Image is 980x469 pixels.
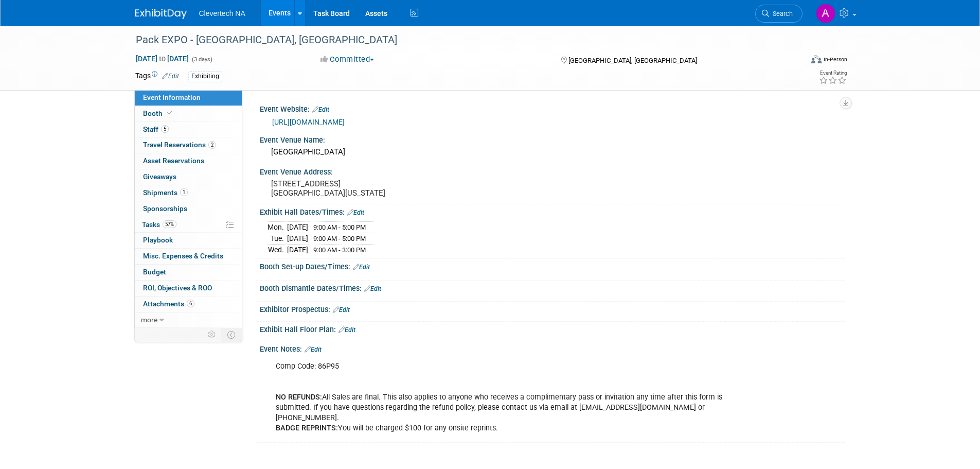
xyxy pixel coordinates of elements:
a: Edit [347,209,364,216]
img: Format-Inperson.png [811,55,822,63]
a: Edit [312,106,329,113]
span: Sponsorships [143,204,187,213]
a: Edit [305,346,322,353]
a: Shipments1 [135,185,242,201]
a: Sponsorships [135,201,242,217]
img: Adnelys Hernandez [816,4,835,23]
a: Travel Reservations2 [135,137,242,153]
td: Personalize Event Tab Strip [203,328,221,341]
span: Booth [143,109,174,117]
span: [GEOGRAPHIC_DATA], [GEOGRAPHIC_DATA] [568,57,697,64]
a: Staff5 [135,122,242,137]
span: Budget [143,268,166,276]
div: Pack EXPO - [GEOGRAPHIC_DATA], [GEOGRAPHIC_DATA] [132,31,787,49]
td: [DATE] [287,222,308,233]
button: Committed [317,54,378,65]
span: Shipments [143,188,188,197]
a: Event Information [135,90,242,106]
span: 1 [180,188,188,196]
span: Attachments [143,300,194,308]
div: Booth Dismantle Dates/Times: [260,281,845,294]
span: Tasks [142,220,176,229]
b: NO REFUNDS: [276,393,322,402]
div: Exhibit Hall Dates/Times: [260,204,845,218]
a: Booth [135,106,242,121]
a: Asset Reservations [135,153,242,169]
div: Event Venue Address: [260,164,845,177]
span: Asset Reservations [143,157,204,165]
a: Edit [162,73,179,80]
span: Playbook [143,236,173,244]
a: Attachments6 [135,297,242,312]
span: Event Information [143,93,201,101]
a: Edit [333,306,350,314]
div: Exhibiting [188,71,222,82]
td: [DATE] [287,244,308,255]
a: Misc. Expenses & Credits [135,249,242,264]
a: Giveaways [135,169,242,185]
span: 9:00 AM - 5:00 PM [313,223,366,231]
span: 9:00 AM - 5:00 PM [313,235,366,242]
a: Edit [353,264,370,271]
span: more [141,316,157,324]
span: Giveaways [143,172,176,181]
span: [DATE] [DATE] [135,54,189,63]
span: ROI, Objectives & ROO [143,284,212,292]
span: (3 days) [191,56,212,63]
b: BADGE REPRINTS: [276,424,338,432]
div: Booth Set-up Dates/Times: [260,259,845,272]
span: 2 [208,141,216,149]
td: Tags [135,71,179,82]
td: [DATE] [287,233,308,245]
span: Staff [143,125,169,133]
td: Mon. [268,222,287,233]
a: more [135,312,242,328]
a: Edit [338,326,355,334]
div: Exhibitor Prospectus: [260,302,845,315]
td: Tue. [268,233,287,245]
a: Playbook [135,233,242,248]
div: Event Rating [819,71,847,76]
div: Event Venue Name: [260,132,845,145]
div: Event Website: [260,101,845,115]
span: 5 [161,125,169,133]
img: ExhibitDay [135,9,187,19]
span: 6 [187,300,194,307]
span: 57% [163,220,176,228]
div: Event Notes: [260,341,845,355]
i: Booth reservation complete [167,110,172,116]
span: Clevertech NA [199,9,245,18]
span: Travel Reservations [143,141,216,149]
a: Budget [135,265,242,280]
span: to [157,55,167,63]
div: Exhibit Hall Floor Plan: [260,322,845,335]
div: In-Person [823,56,847,63]
a: Edit [364,285,381,292]
a: ROI, Objectives & ROO [135,281,242,296]
div: [GEOGRAPHIC_DATA] [268,144,838,160]
a: Search [755,5,803,23]
div: Comp Code: 86P95 All Sales are final. This also applies to anyone who receives a complimentary pa... [269,356,732,439]
div: Event Format [742,54,848,69]
a: [URL][DOMAIN_NAME] [272,118,345,126]
td: Wed. [268,244,287,255]
pre: [STREET_ADDRESS] [GEOGRAPHIC_DATA][US_STATE] [271,179,492,198]
span: Search [769,10,793,18]
td: Toggle Event Tabs [221,328,242,341]
span: 9:00 AM - 3:00 PM [313,246,366,254]
span: Misc. Expenses & Credits [143,252,223,260]
a: Tasks57% [135,217,242,233]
